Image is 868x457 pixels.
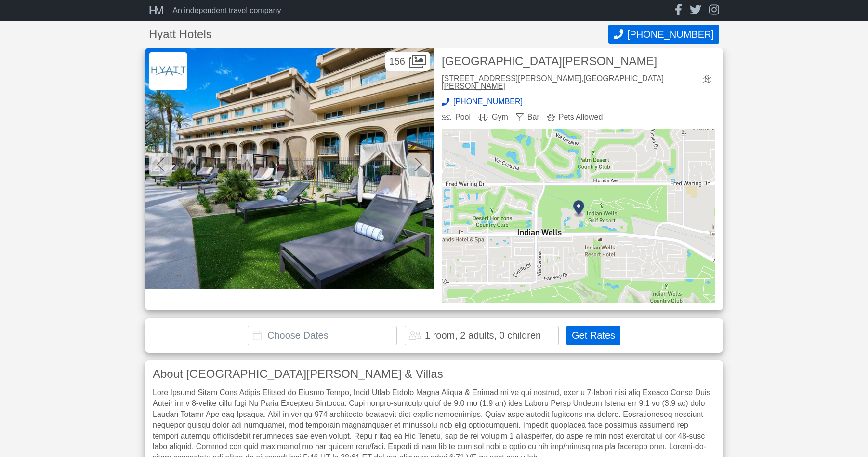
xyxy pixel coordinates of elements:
div: Pets Allowed [547,113,603,121]
input: Choose Dates [248,326,397,345]
span: M [154,4,161,17]
div: 156 [385,52,430,71]
img: Hyatt Hotels [149,52,187,90]
a: facebook [675,4,682,17]
div: Pool [442,113,471,121]
div: An independent travel company [172,7,281,14]
button: Call [608,25,719,44]
span: H [149,4,154,17]
img: Pool [145,48,434,289]
a: instagram [709,4,719,17]
h3: About [GEOGRAPHIC_DATA][PERSON_NAME] & Villas [153,368,715,380]
a: view map [703,75,715,90]
span: [PHONE_NUMBER] [453,98,523,106]
a: twitter [690,4,701,17]
h1: Hyatt Hotels [149,28,608,40]
button: Get Rates [566,326,620,345]
div: Bar [516,113,539,121]
div: Gym [478,113,508,121]
a: [GEOGRAPHIC_DATA][PERSON_NAME] [442,74,664,90]
a: HM [149,5,169,16]
div: [STREET_ADDRESS][PERSON_NAME], [442,75,695,90]
img: map [442,129,715,303]
span: [PHONE_NUMBER] [627,29,714,40]
h2: [GEOGRAPHIC_DATA][PERSON_NAME] [442,55,715,67]
div: 1 room, 2 adults, 0 children [425,331,541,340]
